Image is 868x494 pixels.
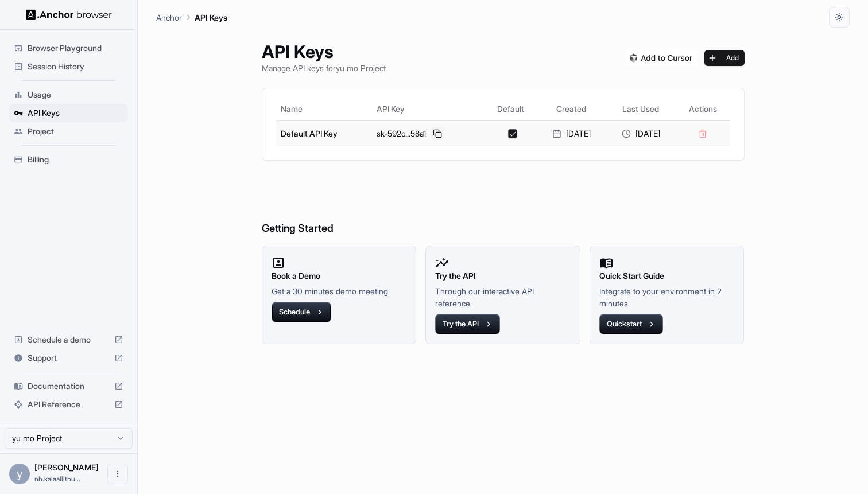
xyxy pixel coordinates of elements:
[28,107,123,119] span: API Keys
[156,11,227,24] nav: breadcrumb
[599,285,735,309] p: Integrate to your environment in 2 minutes
[704,50,745,66] button: Add
[9,330,128,349] div: Schedule a demo
[676,98,730,120] th: Actions
[9,395,128,414] div: API Reference
[262,62,386,74] p: Manage API keys for yu mo Project
[606,98,676,120] th: Last Used
[26,9,112,20] img: Anchor Logo
[28,42,123,54] span: Browser Playground
[431,127,444,141] button: Copy API key
[435,270,571,282] h2: Try the API
[9,349,128,367] div: Support
[625,50,697,66] img: Add anchorbrowser MCP server to Cursor
[377,127,479,141] div: sk-592c...58a1
[107,464,128,484] button: Open menu
[272,302,331,322] button: Schedule
[28,334,110,345] span: Schedule a demo
[484,98,537,120] th: Default
[272,270,407,282] h2: Book a Demo
[9,122,128,141] div: Project
[272,285,407,297] p: Get a 30 minutes demo meeting
[599,314,663,334] button: Quickstart
[28,380,110,392] span: Documentation
[28,399,110,410] span: API Reference
[541,128,602,139] div: [DATE]
[9,39,128,57] div: Browser Playground
[28,352,110,364] span: Support
[276,98,373,120] th: Name
[537,98,606,120] th: Created
[34,474,80,483] span: nh.kalaallitnunaat@gmail.com
[611,128,671,139] div: [DATE]
[9,85,128,104] div: Usage
[276,120,373,146] td: Default API Key
[9,150,128,169] div: Billing
[156,11,182,24] p: Anchor
[34,462,99,472] span: yu mo
[372,98,484,120] th: API Key
[9,104,128,122] div: API Keys
[28,126,123,137] span: Project
[599,270,735,282] h2: Quick Start Guide
[28,154,123,165] span: Billing
[262,41,386,62] h1: API Keys
[262,174,745,237] h6: Getting Started
[9,377,128,395] div: Documentation
[195,11,227,24] p: API Keys
[28,89,123,100] span: Usage
[9,464,30,484] div: y
[9,57,128,76] div: Session History
[28,61,123,72] span: Session History
[435,285,571,309] p: Through our interactive API reference
[435,314,500,334] button: Try the API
